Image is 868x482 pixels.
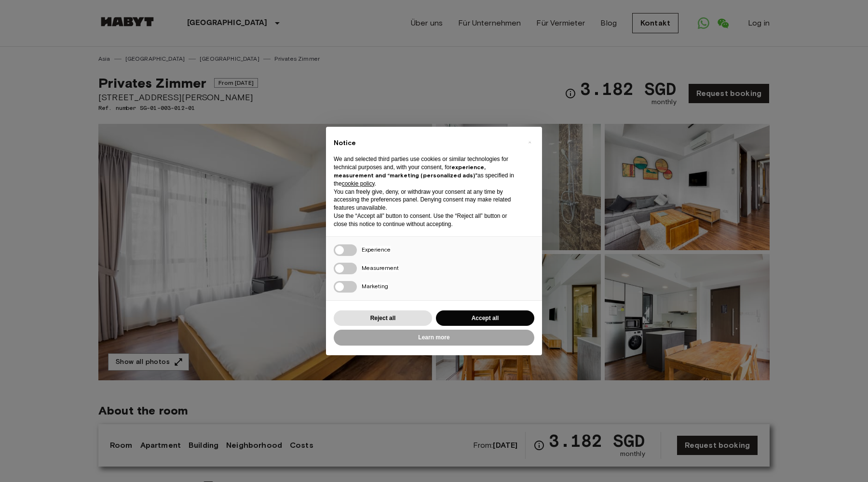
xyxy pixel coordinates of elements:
[362,282,388,290] span: Marketing
[528,136,531,148] span: ×
[362,246,391,253] span: Experience
[334,138,519,148] h2: Notice
[334,212,519,228] p: Use the “Accept all” button to consent. Use the “Reject all” button or close this notice to conti...
[362,264,399,271] span: Measurement
[334,310,432,326] button: Reject all
[522,134,537,150] button: Close this notice
[334,188,519,212] p: You can freely give, deny, or withdraw your consent at any time by accessing the preferences pane...
[334,163,486,179] strong: experience, measurement and “marketing (personalized ads)”
[436,310,534,326] button: Accept all
[334,155,519,187] p: We and selected third parties use cookies or similar technologies for technical purposes and, wit...
[334,330,534,346] button: Learn more
[342,180,375,187] a: cookie policy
